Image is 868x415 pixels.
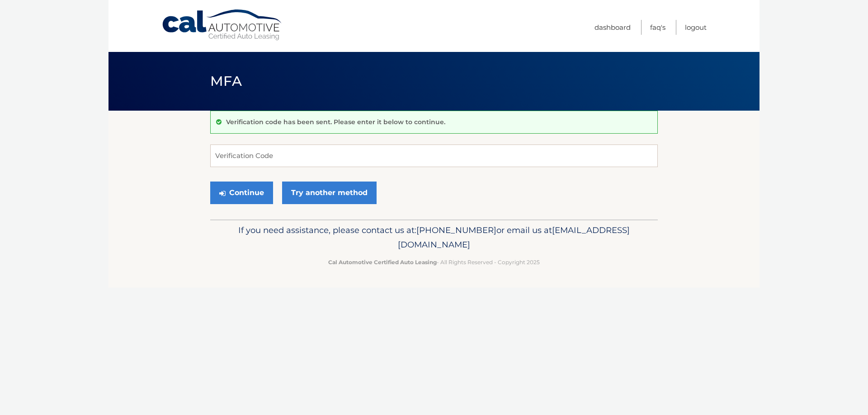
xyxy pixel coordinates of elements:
a: Try another method [282,182,377,204]
span: MFA [210,73,242,89]
a: FAQ's [650,20,665,35]
span: [EMAIL_ADDRESS][DOMAIN_NAME] [398,225,630,250]
a: Logout [685,20,707,35]
span: [PHONE_NUMBER] [416,225,496,235]
p: If you need assistance, please contact us at: or email us at [216,223,652,252]
p: Verification code has been sent. Please enter it below to continue. [226,118,445,126]
p: - All Rights Reserved - Copyright 2025 [216,257,652,267]
button: Continue [210,182,273,204]
input: Verification Code [210,145,658,167]
a: Dashboard [594,20,631,35]
a: Cal Automotive [161,9,283,41]
strong: Cal Automotive Certified Auto Leasing [328,259,437,266]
